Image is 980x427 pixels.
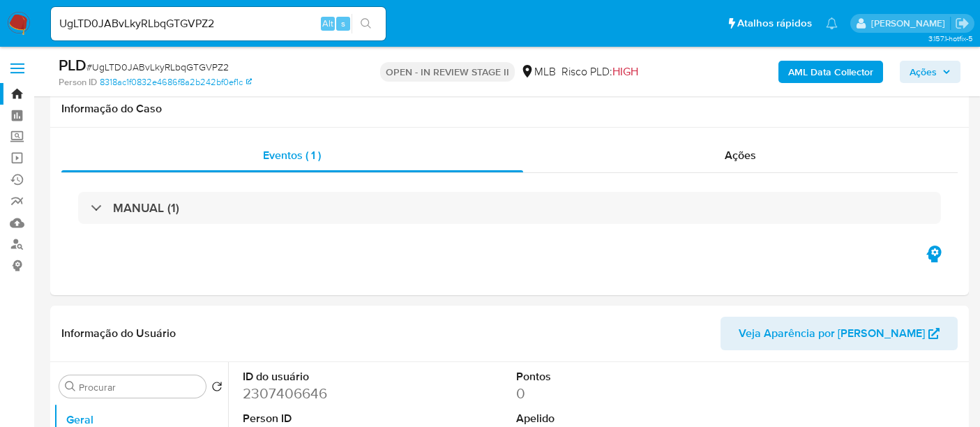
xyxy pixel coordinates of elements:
a: Notificações [826,17,838,29]
b: AML Data Collector [788,61,873,83]
span: Ações [910,61,937,83]
span: Atalhos rápidos [737,16,812,31]
dd: 2307406646 [243,384,412,403]
b: Person ID [59,76,97,89]
span: Risco PLD: [561,64,638,80]
button: Procurar [65,381,76,392]
h1: Informação do Usuário [61,327,176,340]
button: AML Data Collector [778,61,883,83]
div: MLB [520,64,556,80]
input: Pesquise usuários ou casos... [51,15,386,33]
button: Veja Aparência por [PERSON_NAME] [721,317,958,350]
dt: Person ID [243,411,412,426]
span: s [341,17,345,30]
button: Ações [900,61,960,83]
dd: 0 [516,384,685,403]
dt: ID do usuário [243,369,412,384]
span: Veja Aparência por [PERSON_NAME] [739,317,925,350]
span: Ações [725,147,756,163]
span: HIGH [612,63,638,80]
dt: Apelido [516,411,685,426]
input: Procurar [79,381,200,394]
b: PLD [59,54,86,76]
div: MANUAL (1) [78,192,941,224]
a: 8318ac1f0832e4686f8a2b242bf0ef1c [100,76,252,89]
dt: Pontos [516,369,685,384]
h3: MANUAL (1) [113,200,179,216]
h1: Informação do Caso [61,102,958,116]
button: Retornar ao pedido padrão [211,381,223,396]
span: Alt [322,17,333,30]
p: erico.trevizan@mercadopago.com.br [871,17,950,30]
button: search-icon [352,14,380,33]
a: Sair [955,16,970,31]
span: # UgLTD0JABvLkyRLbqGTGVPZ2 [86,60,229,74]
p: OPEN - IN REVIEW STAGE II [380,62,515,82]
span: Eventos ( 1 ) [263,147,321,163]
